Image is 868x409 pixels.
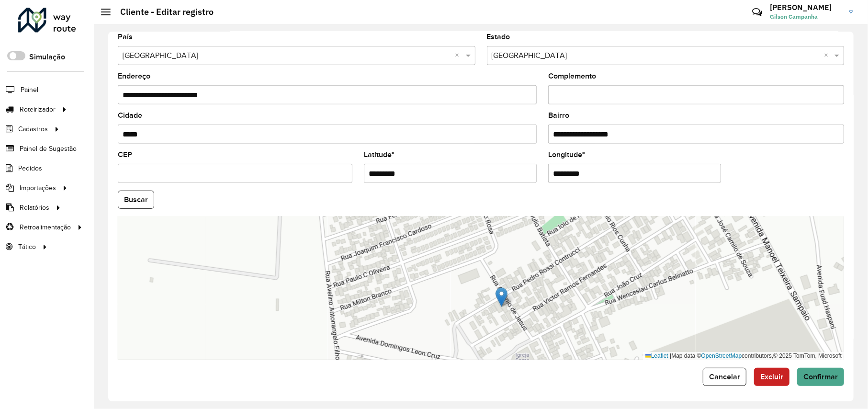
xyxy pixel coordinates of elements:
label: Complemento [548,70,596,82]
span: Cancelar [709,373,740,381]
a: Leaflet [645,352,668,359]
span: Relatórios [20,203,49,213]
label: Endereço [118,70,150,82]
span: Confirmar [803,373,838,381]
span: Clear all [824,50,832,61]
span: Cadastros [18,124,48,134]
span: Gilson Campanha [770,12,842,21]
button: Cancelar [703,368,746,386]
a: Contato Rápido [747,2,767,23]
button: Excluir [754,368,789,386]
span: Clear all [455,50,463,61]
span: Excluir [760,373,783,381]
h2: Cliente - Editar registro [111,7,214,17]
h3: [PERSON_NAME] [770,3,842,12]
span: | [670,352,671,359]
span: Painel [21,85,38,95]
span: Pedidos [18,163,42,173]
a: OpenStreetMap [701,352,742,359]
label: Cidade [118,110,142,121]
span: Roteirizador [20,104,56,114]
label: Latitude [364,149,395,160]
img: Marker [496,287,507,307]
label: Longitude [548,149,585,160]
label: CEP [118,149,132,160]
div: Map data © contributors,© 2025 TomTom, Microsoft [643,352,844,360]
span: Retroalimentação [20,222,71,232]
label: País [118,31,133,43]
label: Estado [487,31,510,43]
span: Painel de Sugestão [20,144,77,154]
button: Buscar [118,191,154,209]
span: Tático [18,242,36,252]
label: Bairro [548,110,569,121]
button: Confirmar [797,368,844,386]
label: Simulação [29,51,65,63]
span: Importações [20,183,56,193]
